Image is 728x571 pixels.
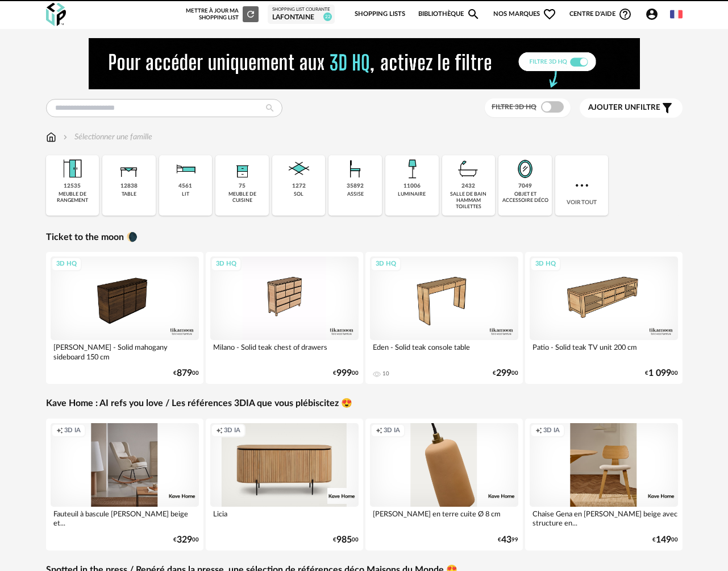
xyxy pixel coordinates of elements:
[46,131,56,143] img: svg+xml;base64,PHN2ZyB3aWR0aD0iMTYiIGhlaWdodD0iMTciIHZpZXdCb3g9IjAgMCAxNiAxNyIgZmlsbD0ibm9uZSIgeG...
[652,536,678,544] div: € 00
[49,191,96,204] div: meuble de rangement
[525,419,683,551] a: Creation icon 3D IA Chaise Gena en [PERSON_NAME] beige avec structure en... €14900
[51,340,199,363] div: [PERSON_NAME] - Solid mahogany sideboard 150 cm
[272,7,330,22] a: Shopping List courante LAFONTAINE 22
[292,183,306,190] div: 1272
[618,7,632,21] span: Help Circle Outline icon
[216,427,223,435] span: Creation icon
[210,507,359,529] div: Licia
[61,131,70,143] img: svg+xml;base64,PHN2ZyB3aWR0aD0iMTYiIGhlaWdodD0iMTYiIHZpZXdCb3g9IjAgMCAxNiAxNiIgZmlsbD0ibm9uZSIgeG...
[46,231,138,243] a: Ticket to the moon 🌘
[573,176,591,195] img: more.7b13dc1.svg
[648,370,671,377] span: 1 099
[173,536,199,544] div: € 00
[555,155,609,216] div: Voir tout
[645,370,678,377] div: € 00
[272,7,330,13] div: Shopping List courante
[46,252,203,384] a: 3D HQ [PERSON_NAME] - Solid mahogany sideboard 150 cm €87900
[461,183,475,190] div: 2432
[645,7,664,21] span: Account Circle icon
[186,6,259,22] div: Mettre à jour ma Shopping List
[336,370,352,377] span: 999
[530,257,561,271] div: 3D HQ
[272,13,330,22] div: LAFONTAINE
[382,370,389,377] div: 10
[535,427,542,435] span: Creation icon
[670,8,683,20] img: fr
[398,155,426,183] img: Luminaire.png
[347,191,364,197] div: assise
[543,7,556,21] span: Heart Outline icon
[285,155,313,183] img: Sol.png
[530,507,678,529] div: Chaise Gena en [PERSON_NAME] beige avec structure en...
[502,191,548,204] div: objet et accessoire déco
[370,340,518,363] div: Eden - Solid teak console table
[172,155,199,183] img: Literie.png
[61,131,152,143] div: Sélectionner une famille
[120,183,138,190] div: 12838
[46,398,352,409] a: Kave Home : AI refs you love / Les références 3DIA que vous plébiscitez 😍
[365,252,523,384] a: 3D HQ Eden - Solid teak console table 10 €29900
[656,536,671,544] span: 149
[294,191,303,197] div: sol
[525,252,683,384] a: 3D HQ Patio - Solid teak TV unit 200 cm €1 09900
[660,101,674,115] span: Filter icon
[51,257,82,271] div: 3D HQ
[51,507,199,529] div: Fauteuil à bascule [PERSON_NAME] beige et...
[59,155,86,183] img: Meuble%20de%20rangement.png
[206,419,363,551] a: Creation icon 3D IA Licia €98500
[370,507,518,529] div: [PERSON_NAME] en terre cuite Ø 8 cm
[122,191,136,197] div: table
[498,536,518,544] div: € 99
[588,103,660,113] span: filtre
[398,191,426,197] div: luminaire
[173,370,199,377] div: € 00
[467,7,480,21] span: Magnify icon
[333,370,359,377] div: € 00
[518,183,532,190] div: 7049
[446,191,492,210] div: salle de bain hammam toilettes
[177,370,192,377] span: 879
[210,340,359,363] div: Milano - Solid teak chest of drawers
[543,427,560,435] span: 3D IA
[645,7,659,21] span: Account Circle icon
[228,155,256,183] img: Rangement.png
[376,427,382,435] span: Creation icon
[355,2,405,26] a: Shopping Lists
[89,38,640,89] img: NEW%20NEW%20HQ%20NEW_V1.gif
[177,536,192,544] span: 329
[501,536,511,544] span: 43
[580,98,683,118] button: Ajouter unfiltre Filter icon
[496,370,511,377] span: 299
[493,2,557,26] span: Nos marques
[64,183,81,190] div: 12535
[342,155,369,183] img: Assise.png
[115,155,143,183] img: Table.png
[224,427,240,435] span: 3D IA
[418,2,481,26] a: BibliothèqueMagnify icon
[46,419,203,551] a: Creation icon 3D IA Fauteuil à bascule [PERSON_NAME] beige et... €32900
[219,191,265,204] div: meuble de cuisine
[182,191,189,197] div: lit
[239,183,246,190] div: 75
[323,13,332,21] span: 22
[384,427,400,435] span: 3D IA
[336,536,352,544] span: 985
[178,183,192,190] div: 4561
[206,252,363,384] a: 3D HQ Milano - Solid teak chest of drawers €99900
[569,7,633,21] span: Centre d'aideHelp Circle Outline icon
[333,536,359,544] div: € 00
[46,3,66,26] img: OXP
[64,427,81,435] span: 3D IA
[371,257,401,271] div: 3D HQ
[492,104,536,110] span: Filtre 3D HQ
[455,155,482,183] img: Salle%20de%20bain.png
[347,183,364,190] div: 35892
[511,155,539,183] img: Miroir.png
[530,340,678,363] div: Patio - Solid teak TV unit 200 cm
[211,257,242,271] div: 3D HQ
[365,419,523,551] a: Creation icon 3D IA [PERSON_NAME] en terre cuite Ø 8 cm €4399
[56,427,63,435] span: Creation icon
[246,11,256,17] span: Refresh icon
[403,183,421,190] div: 11006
